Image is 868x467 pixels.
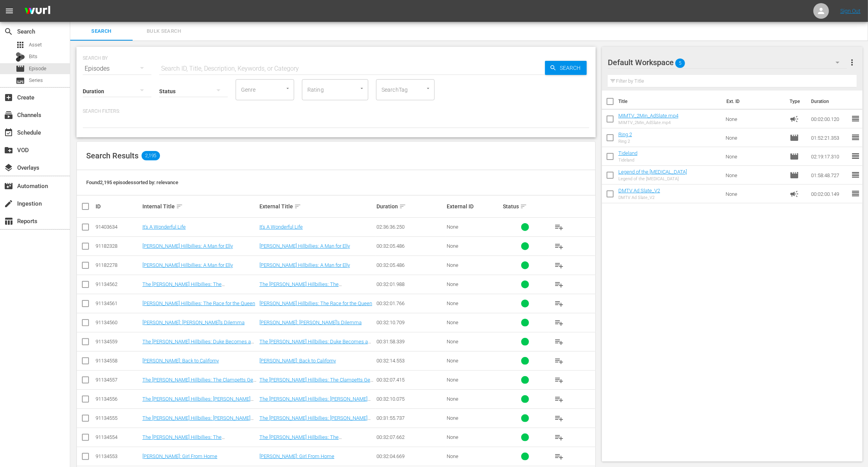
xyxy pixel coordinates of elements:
[96,434,140,440] div: 91134554
[447,396,501,402] div: None
[557,61,587,75] span: Search
[176,203,183,210] span: sort
[4,110,13,120] span: Channels
[259,377,373,389] a: The [PERSON_NAME] Hillbillies: The Clampetts Get Psychoanalyzed
[259,224,303,230] a: It's A Wonderful Life
[96,339,140,344] div: 91134559
[29,41,42,49] span: Asset
[554,433,564,442] span: playlist_add
[142,281,225,293] a: The [PERSON_NAME] Hillbillies: The [MEDICAL_DATA] Gets Clampetted
[96,203,140,210] div: ID
[550,218,568,236] button: playlist_add
[142,151,160,160] span: 2,195
[554,299,564,308] span: playlist_add
[259,339,371,350] a: The [PERSON_NAME] Hillbillies: Duke Becomes a Father
[259,281,342,293] a: The [PERSON_NAME] Hillbillies: The [MEDICAL_DATA] Gets Clampetted
[259,453,334,459] a: [PERSON_NAME]: Girl From Home
[550,275,568,294] button: playlist_add
[808,147,851,166] td: 02:19:17.310
[142,202,257,211] div: Internal Title
[142,339,254,350] a: The [PERSON_NAME] Hillbillies: Duke Becomes a Father
[259,300,372,306] a: [PERSON_NAME] Hillbillies: The Race for the Queen
[376,243,444,249] div: 00:32:05.486
[16,40,25,50] span: Asset
[16,52,25,62] div: Bits
[137,27,190,36] span: Bulk Search
[618,169,687,175] a: Legend of the [MEDICAL_DATA]
[4,146,13,155] span: VOD
[447,203,501,210] div: External ID
[608,51,847,73] div: Default Workspace
[723,110,787,128] td: None
[723,166,787,185] td: None
[142,262,233,268] a: [PERSON_NAME] Hillbillies: A Man for Elly
[554,452,564,461] span: playlist_add
[618,150,637,156] a: Tideland
[808,166,851,185] td: 01:58:48.727
[4,181,13,191] span: Automation
[142,358,219,364] a: [PERSON_NAME]: Back to Californy
[785,91,806,112] th: Type
[554,241,564,251] span: playlist_add
[806,91,853,112] th: Duration
[447,453,501,459] div: None
[96,453,140,459] div: 91134553
[142,434,225,446] a: The [PERSON_NAME] Hillbillies: The [PERSON_NAME] Look
[259,262,350,268] a: [PERSON_NAME] Hillbillies: A Man for Elly
[447,300,501,306] div: None
[851,151,860,161] span: reorder
[447,415,501,421] div: None
[847,53,857,72] button: more_vert
[259,320,362,325] a: [PERSON_NAME]: [PERSON_NAME]'s Dilemma
[722,91,785,112] th: Ext. ID
[96,262,140,268] div: 91182278
[618,176,687,181] div: Legend of the [MEDICAL_DATA]
[851,133,860,142] span: reorder
[75,27,128,36] span: Search
[376,339,444,344] div: 00:31:58.339
[19,2,56,20] img: ans4CAIJ8jUAAAAAAAAAAAAAAAAAAAAAAAAgQb4GAAAAAAAAAAAAAAAAAAAAAAAAJMjXAAAAAAAAAAAAAAAAAAAAAAAAgAT5G...
[96,396,140,402] div: 91134556
[142,396,254,408] a: The [PERSON_NAME] Hillbillies: [PERSON_NAME] Lingers On
[503,202,547,211] div: Status
[447,281,501,287] div: None
[790,114,799,124] span: Ad
[550,428,568,447] button: playlist_add
[4,163,13,172] span: Overlays
[376,377,444,383] div: 00:32:07.415
[142,320,245,325] a: [PERSON_NAME]: [PERSON_NAME]'s Dilemma
[96,320,140,325] div: 91134560
[723,128,787,147] td: None
[376,358,444,364] div: 00:32:14.553
[16,76,25,85] span: Series
[376,434,444,440] div: 00:32:07.662
[550,409,568,428] button: playlist_add
[424,85,432,92] button: Open
[358,85,366,92] button: Open
[550,237,568,256] button: playlist_add
[16,64,25,73] span: Episode
[447,243,501,249] div: None
[142,377,256,389] a: The [PERSON_NAME] Hillbillies: The Clampetts Get Psychoanalyzed
[4,93,13,102] span: Create
[447,434,501,440] div: None
[5,6,14,16] span: menu
[618,195,660,200] div: DMTV Ad Slate_V2
[259,358,336,364] a: [PERSON_NAME]: Back to Californy
[259,243,350,249] a: [PERSON_NAME] Hillbillies: A Man for Elly
[790,152,799,161] span: Episode
[4,27,13,36] span: Search
[83,108,589,115] p: Search Filters:
[851,189,860,198] span: reorder
[723,185,787,203] td: None
[618,139,632,144] div: Ring 2
[376,320,444,325] div: 00:32:10.709
[294,203,301,210] span: sort
[618,158,637,163] div: Tideland
[808,128,851,147] td: 01:52:21.353
[376,415,444,421] div: 00:31:55.737
[259,202,374,211] div: External Title
[86,151,138,160] span: Search Results
[808,185,851,203] td: 00:02:00.149
[618,120,678,125] div: MIMTV_2Min_AdSlate.mp4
